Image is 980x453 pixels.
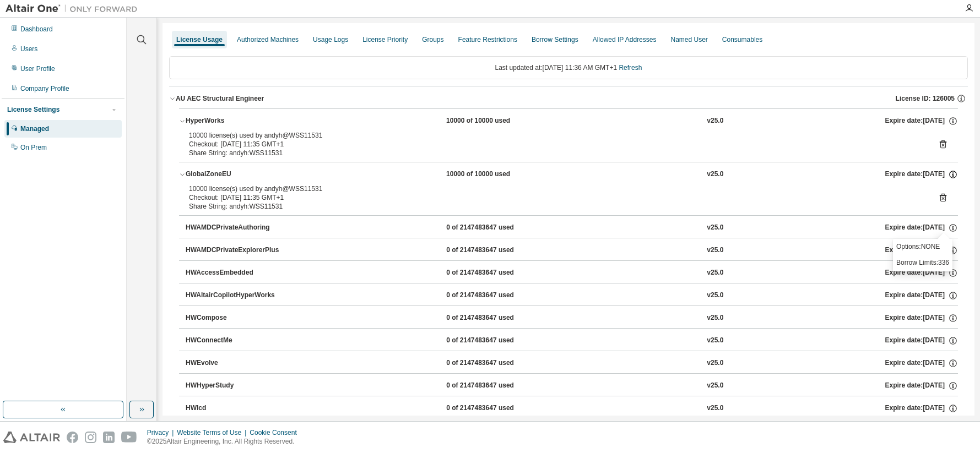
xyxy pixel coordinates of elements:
[707,268,723,278] div: v25.0
[103,432,115,443] img: linkedin.svg
[189,131,922,140] div: 10000 license(s) used by andyh@WSS11531
[885,381,958,391] div: Expire date: [DATE]
[446,313,545,323] div: 0 of 2147483647 used
[186,268,285,278] div: HWAccessEmbedded
[885,291,958,301] div: Expire date: [DATE]
[20,45,37,53] div: Users
[147,437,304,446] p: © 2025 Altair Engineering, Inc. All Rights Reserved.
[186,329,958,353] button: HWConnectMe0 of 2147483647 usedv25.0Expire date:[DATE]
[707,358,723,368] div: v25.0
[707,223,723,233] div: v25.0
[186,223,285,233] div: HWAMDCPrivateAuthoring
[186,261,958,285] button: HWAccessEmbedded0 of 2147483647 usedv25.0Expire date:[DATE]
[313,35,348,44] div: Usage Logs
[186,351,958,375] button: HWEvolve0 of 2147483647 usedv25.0Expire date:[DATE]
[885,245,958,255] div: Expire date: [DATE]
[446,268,545,278] div: 0 of 2147483647 used
[169,56,968,79] div: Last updated at: [DATE] 11:36 AM GMT+1
[446,170,545,179] div: 10000 of 10000 used
[707,170,723,179] div: v25.0
[885,336,958,346] div: Expire date: [DATE]
[885,358,958,368] div: Expire date: [DATE]
[7,105,59,114] div: License Settings
[186,216,958,240] button: HWAMDCPrivateAuthoring0 of 2147483647 usedv25.0Expire date:[DATE]
[362,35,408,44] div: License Priority
[20,143,47,152] div: On Prem
[186,283,958,308] button: HWAltairCopilotHyperWorks0 of 2147483647 usedv25.0Expire date:[DATE]
[722,35,762,44] div: Consumables
[446,403,545,413] div: 0 of 2147483647 used
[20,84,69,93] div: Company Profile
[186,306,958,330] button: HWCompose0 of 2147483647 usedv25.0Expire date:[DATE]
[85,432,96,443] img: instagram.svg
[189,140,922,149] div: Checkout: [DATE] 11:35 GMT+1
[189,184,922,193] div: 10000 license(s) used by andyh@WSS11531
[186,291,285,301] div: HWAltairCopilotHyperWorks
[707,116,723,126] div: v25.0
[670,35,707,44] div: Named User
[707,291,723,301] div: v25.0
[6,3,143,14] img: Altair One
[885,403,958,413] div: Expire date: [DATE]
[446,358,545,368] div: 0 of 2147483647 used
[186,245,285,255] div: HWAMDCPrivateExplorerPlus
[446,245,545,255] div: 0 of 2147483647 used
[121,432,137,443] img: youtube.svg
[885,313,958,323] div: Expire date: [DATE]
[169,86,968,111] button: AU AEC Structural EngineerLicense ID: 126005
[446,336,545,346] div: 0 of 2147483647 used
[186,116,285,126] div: HyperWorks
[189,149,922,157] div: Share String: andyh:WSS11531
[186,381,285,391] div: HWHyperStudy
[147,428,177,437] div: Privacy
[446,291,545,301] div: 0 of 2147483647 used
[896,258,949,268] p: Borrow Limits: 336
[176,94,264,103] div: AU AEC Structural Engineer
[20,124,49,133] div: Managed
[885,116,958,126] div: Expire date: [DATE]
[707,336,723,346] div: v25.0
[446,223,545,233] div: 0 of 2147483647 used
[885,268,958,278] div: Expire date: [DATE]
[237,35,299,44] div: Authorized Machines
[186,238,958,263] button: HWAMDCPrivateExplorerPlus0 of 2147483647 usedv25.0Expire date:[DATE]
[179,162,958,187] button: GlobalZoneEU10000 of 10000 usedv25.0Expire date:[DATE]
[67,432,78,443] img: facebook.svg
[179,109,958,133] button: HyperWorks10000 of 10000 usedv25.0Expire date:[DATE]
[20,25,53,34] div: Dashboard
[186,313,285,323] div: HWCompose
[619,64,642,72] a: Refresh
[422,35,443,44] div: Groups
[250,428,303,437] div: Cookie Consent
[186,170,285,179] div: GlobalZoneEU
[707,313,723,323] div: v25.0
[458,35,517,44] div: Feature Restrictions
[176,35,223,44] div: License Usage
[189,193,922,202] div: Checkout: [DATE] 11:35 GMT+1
[186,396,958,421] button: HWIcd0 of 2147483647 usedv25.0Expire date:[DATE]
[532,35,578,44] div: Borrow Settings
[593,35,657,44] div: Allowed IP Addresses
[186,336,285,346] div: HWConnectMe
[20,64,55,73] div: User Profile
[707,381,723,391] div: v25.0
[446,381,545,391] div: 0 of 2147483647 used
[885,170,958,179] div: Expire date: [DATE]
[707,403,723,413] div: v25.0
[3,432,60,443] img: altair_logo.svg
[446,116,545,126] div: 10000 of 10000 used
[189,202,922,211] div: Share String: andyh:WSS11531
[177,428,250,437] div: Website Terms of Use
[896,94,955,103] span: License ID: 126005
[186,374,958,398] button: HWHyperStudy0 of 2147483647 usedv25.0Expire date:[DATE]
[186,358,285,368] div: HWEvolve
[885,223,958,233] div: Expire date: [DATE]
[896,242,949,252] p: Options: NONE
[707,245,723,255] div: v25.0
[186,403,285,413] div: HWIcd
